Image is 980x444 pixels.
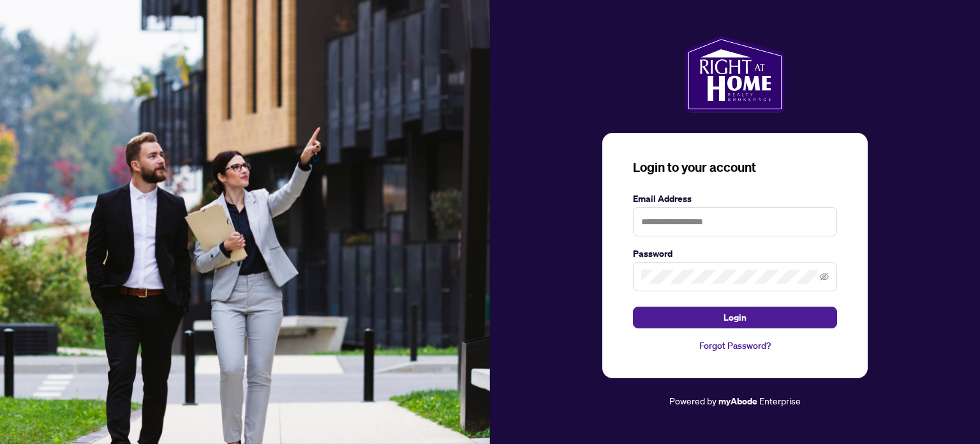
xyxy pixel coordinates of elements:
span: Login [724,307,746,328]
button: Login [633,307,837,328]
span: eye-invisible [820,272,829,281]
a: myAbode [718,394,757,408]
a: Forgot Password? [633,339,837,353]
span: Enterprise [759,395,801,406]
span: Powered by [669,395,716,406]
label: Password [633,247,837,261]
h3: Login to your account [633,158,837,176]
label: Email Address [633,192,837,206]
img: ma-logo [685,36,784,112]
